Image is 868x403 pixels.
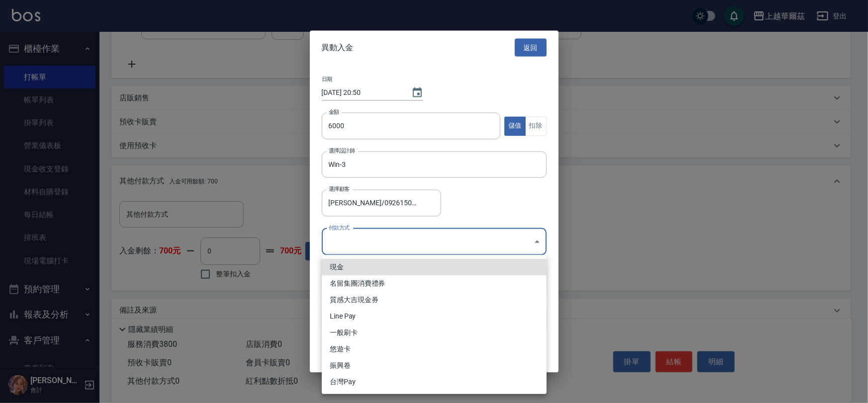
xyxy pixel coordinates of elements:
li: 一般刷卡 [322,324,547,341]
li: 現金 [322,259,547,275]
li: 台灣Pay [322,374,547,390]
li: Line Pay [322,308,547,324]
li: 振興卷 [322,357,547,374]
li: 悠遊卡 [322,341,547,357]
li: 質感大吉現金券 [322,292,547,308]
li: 名留集團消費禮券 [322,275,547,292]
